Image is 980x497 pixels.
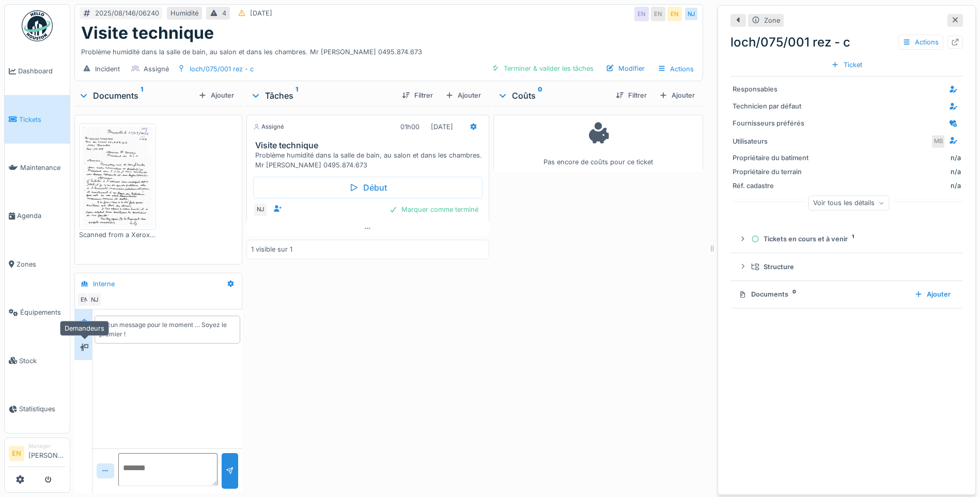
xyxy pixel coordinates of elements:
div: EN [651,7,665,21]
span: Stock [19,356,66,366]
img: fggbru7sozhqd592u99nx36gg7ns [82,126,153,228]
summary: Documents0Ajouter [735,285,959,304]
div: Actions [898,35,943,50]
a: Agenda [5,192,70,240]
summary: Tickets en cours et à venir1 [735,229,959,248]
a: Maintenance [5,144,70,192]
div: Réf. cadastre [733,181,810,191]
div: Humidité [170,8,198,18]
div: n/a [814,181,961,191]
sup: 1 [141,89,143,102]
span: Maintenance [20,163,66,173]
div: n/a [814,167,961,177]
div: loch/075/001 rez - c [730,33,963,52]
div: loch/075/001 rez - c [190,64,254,74]
a: Équipements [5,288,70,336]
a: Dashboard [5,47,70,95]
div: Ajouter [194,88,238,102]
div: [DATE] [250,8,272,18]
div: EN [77,292,91,307]
div: EN [634,7,649,21]
div: EN [667,7,682,21]
div: Assigné [253,122,284,131]
div: Propriétaire du terrain [733,167,810,177]
div: Zone [764,15,780,25]
h3: Visite technique [255,141,485,150]
div: Filtrer [398,88,437,102]
a: EN Manager[PERSON_NAME] [9,442,66,467]
div: Ticket [827,58,866,72]
div: Terminer & valider les tâches [487,61,598,75]
div: Propriétaire du batiment [733,153,810,163]
div: [DATE] [431,122,453,132]
div: Responsables [733,84,810,94]
li: [PERSON_NAME] [28,442,66,464]
div: NJ [253,203,268,217]
span: Dashboard [18,66,66,76]
div: Scanned from a Xerox Multifunction Printer.pdf [79,230,156,240]
h1: Visite technique [81,23,214,43]
div: Tickets en cours et à venir [751,234,951,244]
img: Badge_color-CXgf-gQk.svg [22,10,53,41]
a: Stock [5,336,70,384]
div: Problème humidité dans la salle de bain, au salon et dans les chambres. Mr [PERSON_NAME] 0495.874... [255,150,485,170]
li: EN [9,446,24,461]
span: Statistiques [19,404,66,414]
div: Modifier [602,61,649,75]
div: Documents [739,289,906,299]
div: Utilisateurs [733,136,810,146]
div: Marquer comme terminé [385,203,483,216]
div: Manager [28,442,66,450]
div: Voir tous les détails [808,195,890,210]
div: Documents [79,89,194,102]
span: Zones [17,259,66,269]
div: Pas encore de coûts pour ce ticket [500,119,696,167]
div: n/a [951,153,961,163]
div: Structure [751,262,951,272]
div: Filtrer [612,88,651,102]
div: Début [253,177,483,198]
div: Ajouter [441,88,485,102]
div: Assigné [144,64,169,74]
summary: Structure [735,257,959,276]
span: Agenda [17,211,66,221]
span: Équipements [20,307,66,317]
div: Interne [93,279,115,289]
div: MB [931,134,945,149]
div: Ajouter [655,88,699,102]
div: Fournisseurs préférés [733,118,810,128]
div: 1 visible sur 1 [251,244,292,254]
div: Actions [653,61,698,76]
a: Tickets [5,95,70,143]
div: Aucun message pour le moment … Soyez le premier ! [99,320,236,339]
div: Ajouter [910,287,955,301]
div: 01h00 [400,122,419,132]
div: 4 [222,8,226,18]
div: Tâches [251,89,394,102]
div: Demandeurs [60,321,109,336]
a: Zones [5,240,70,288]
div: NJ [87,292,102,307]
div: Problème humidité dans la salle de bain, au salon et dans les chambres. Mr [PERSON_NAME] 0495.874... [81,43,696,57]
sup: 0 [538,89,542,102]
div: Incident [95,64,120,74]
a: Statistiques [5,385,70,433]
span: Tickets [19,115,66,125]
div: Coûts [497,89,608,102]
div: NJ [684,7,698,21]
div: 2025/08/146/06240 [95,8,159,18]
sup: 1 [295,89,298,102]
div: Technicien par défaut [733,101,810,111]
